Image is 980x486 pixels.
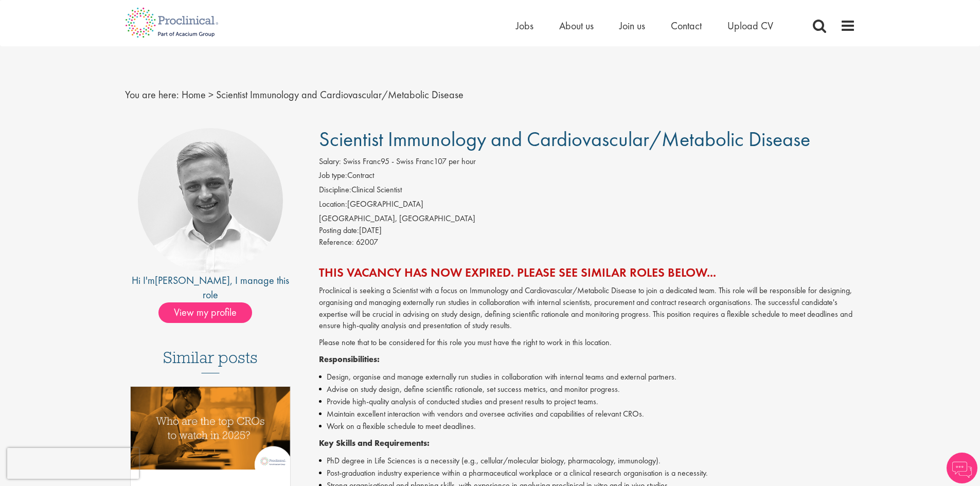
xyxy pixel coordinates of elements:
[125,273,296,302] div: Hi I'm , I manage this role
[319,266,856,279] h2: This vacancy has now expired. Please see similar roles below...
[319,354,380,365] strong: Responsibilities:
[516,19,533,32] a: Jobs
[138,128,283,273] img: imeage of recruiter Joshua Bye
[319,199,347,210] label: Location:
[319,395,856,408] li: Provide high-quality analysis of conducted studies and present results to project teams.
[182,88,206,101] a: breadcrumb link
[319,184,351,196] label: Discipline:
[319,156,341,168] label: Salary:
[319,285,856,332] p: Proclinical is seeking a Scientist with a focus on Immunology and Cardiovascular/Metabolic Diseas...
[158,302,252,323] span: View my profile
[727,19,773,32] a: Upload CV
[131,387,291,470] img: Top 10 CROs 2025 | Proclinical
[343,156,476,167] span: Swiss Franc95 - Swiss Franc107 per hour
[131,387,291,478] a: Link to a post
[947,453,977,483] img: Chatbot
[319,213,856,225] div: [GEOGRAPHIC_DATA], [GEOGRAPHIC_DATA]
[671,19,702,32] a: Contact
[559,19,594,32] a: About us
[319,371,856,383] li: Design, organise and manage externally run studies in collaboration with internal teams and exter...
[319,337,856,349] p: Please note that to be considered for this role you must have the right to work in this location.
[319,467,856,479] li: Post-graduation industry experience within a pharmaceutical workplace or a clinical research orga...
[319,170,347,182] label: Job type:
[319,420,856,433] li: Work on a flexible schedule to meet deadlines.
[155,274,230,287] a: [PERSON_NAME]
[356,237,378,247] span: 62007
[158,304,262,318] a: View my profile
[319,383,856,395] li: Advise on study design, define scientific rationale, set success metrics, and monitor progress.
[319,170,856,184] li: Contract
[125,88,179,101] span: You are here:
[319,225,856,237] div: [DATE]
[319,237,354,248] label: Reference:
[619,19,645,32] a: Join us
[319,199,856,213] li: [GEOGRAPHIC_DATA]
[319,438,430,448] strong: Key Skills and Requirements:
[216,88,464,101] span: Scientist Immunology and Cardiovascular/Metabolic Disease
[319,225,359,236] span: Posting date:
[319,408,856,420] li: Maintain excellent interaction with vendors and oversee activities and capabilities of relevant C...
[319,184,856,199] li: Clinical Scientist
[208,88,213,101] span: >
[319,126,810,152] span: Scientist Immunology and Cardiovascular/Metabolic Disease
[163,349,258,373] h3: Similar posts
[319,455,856,467] li: PhD degree in Life Sciences is a necessity (e.g., cellular/molecular biology, pharmacology, immun...
[7,448,139,479] iframe: reCAPTCHA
